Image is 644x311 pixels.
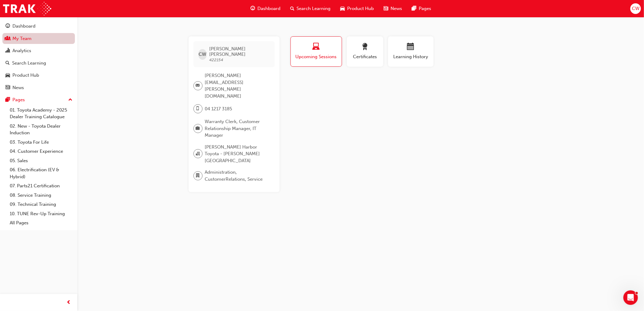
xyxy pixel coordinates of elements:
span: search-icon [5,61,10,66]
span: calendar-icon [407,43,414,51]
span: pages-icon [412,5,417,12]
span: laptop-icon [313,43,320,51]
div: Analytics [12,47,31,54]
span: department-icon [196,172,200,180]
a: 03. Toyota For Life [7,138,75,147]
a: All Pages [7,218,75,228]
span: chart-icon [5,48,10,54]
span: Certificates [351,53,379,60]
span: organisation-icon [196,150,200,158]
span: up-icon [68,96,72,104]
a: My Team [2,33,75,44]
span: [PERSON_NAME][EMAIL_ADDRESS][PERSON_NAME][DOMAIN_NAME] [205,72,270,99]
a: 01. Toyota Academy - 2025 Dealer Training Catalogue [7,105,75,122]
span: car-icon [340,5,345,12]
span: News [391,5,402,12]
a: 07. Parts21 Certification [7,181,75,191]
div: Pages [12,96,25,103]
a: Dashboard [2,21,75,32]
button: Certificates [347,36,383,67]
span: pages-icon [5,97,10,103]
span: guage-icon [5,24,10,29]
span: Product Hub [347,5,374,12]
a: Analytics [2,45,75,56]
span: award-icon [361,43,369,51]
span: news-icon [5,85,10,91]
span: Learning History [393,53,429,60]
a: car-iconProduct Hub [336,2,379,15]
iframe: Intercom live chat [623,290,638,305]
img: Trak [3,2,51,15]
span: CW [199,51,206,58]
a: Product Hub [2,70,75,81]
a: search-iconSearch Learning [285,2,336,15]
div: News [12,84,24,91]
button: CW [630,3,641,14]
a: News [2,82,75,93]
span: Warranty Clerk, Customer Relationship Manager, IT Manager [205,118,270,139]
a: guage-iconDashboard [246,2,285,15]
button: Pages [2,94,75,105]
button: DashboardMy TeamAnalyticsSearch LearningProduct HubNews [2,19,75,94]
a: pages-iconPages [407,2,436,15]
span: [PERSON_NAME] [PERSON_NAME] [209,46,270,57]
div: Dashboard [12,23,35,30]
span: prev-icon [67,299,71,306]
span: search-icon [290,5,294,12]
a: 05. Sales [7,156,75,166]
span: guage-icon [250,5,255,12]
a: Search Learning [2,58,75,69]
a: 06. Electrification (EV & Hybrid) [7,165,75,181]
span: Dashboard [257,5,280,12]
button: Upcoming Sessions [290,36,342,67]
a: news-iconNews [379,2,407,15]
span: Pages [419,5,431,12]
span: CW [632,5,639,12]
span: Upcoming Sessions [295,53,337,60]
span: email-icon [196,82,200,90]
span: [PERSON_NAME] Harbor Toyota - [PERSON_NAME][GEOGRAPHIC_DATA] [205,144,270,164]
span: mobile-icon [196,105,200,113]
span: car-icon [5,73,10,78]
button: Learning History [388,36,434,67]
a: 10. TUNE Rev-Up Training [7,209,75,219]
a: 04. Customer Experience [7,147,75,156]
a: 08. Service Training [7,191,75,200]
span: Administration, CustomerRelations, Service [205,169,270,182]
div: Product Hub [12,72,39,79]
span: people-icon [5,36,10,42]
span: briefcase-icon [196,125,200,132]
span: news-icon [384,5,388,12]
span: 04 1217 3185 [205,105,232,112]
span: 422154 [209,57,223,62]
div: Search Learning [12,60,46,67]
a: 02. New - Toyota Dealer Induction [7,122,75,138]
span: Search Learning [297,5,331,12]
a: 09. Technical Training [7,200,75,209]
